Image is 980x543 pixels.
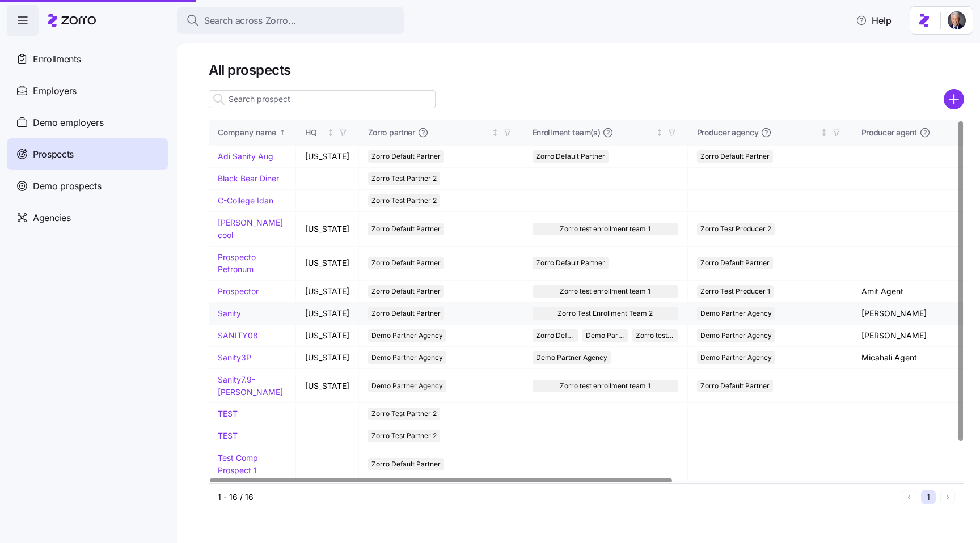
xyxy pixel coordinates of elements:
[700,223,771,235] span: Zorro Test Producer 2
[218,491,897,503] div: 1 - 16 / 16
[700,285,770,298] span: Zorro Test Producer 1
[218,173,279,183] a: Black Bear Diner
[218,409,238,418] a: TEST
[536,150,605,163] span: Zorro Default Partner
[948,11,966,29] img: 1dcb4e5d-e04d-4770-96a8-8d8f6ece5bdc-1719926415027.jpeg
[218,431,238,440] a: TEST
[7,107,168,138] a: Demo employers
[656,129,664,137] div: Not sorted
[861,127,917,138] span: Producer agent
[902,490,916,504] button: Previous page
[586,329,624,342] span: Demo Partner Agency
[177,7,404,34] button: Search across Zorro...
[371,150,441,163] span: Zorro Default Partner
[523,120,688,146] th: Enrollment team(s)Not sorted
[557,307,653,320] span: Zorro Test Enrollment Team 2
[371,257,441,269] span: Zorro Default Partner
[560,380,650,392] span: Zorro test enrollment team 1
[560,223,650,235] span: Zorro test enrollment team 1
[296,146,359,168] td: [US_STATE]
[204,14,296,28] span: Search across Zorro...
[371,458,441,470] span: Zorro Default Partner
[218,218,283,240] a: [PERSON_NAME] cool
[371,307,441,320] span: Zorro Default Partner
[697,127,759,138] span: Producer agency
[359,120,523,146] th: Zorro partnerNot sorted
[218,353,251,362] a: Sanity3P
[218,151,273,161] a: Adi Sanity Aug
[218,286,259,296] a: Prospector
[371,223,441,235] span: Zorro Default Partner
[278,129,286,137] div: Sorted ascending
[209,90,436,108] input: Search prospect
[700,380,770,392] span: Zorro Default Partner
[296,281,359,303] td: [US_STATE]
[371,380,443,392] span: Demo Partner Agency
[371,430,437,442] span: Zorro Test Partner 2
[33,84,77,98] span: Employers
[327,129,335,137] div: Not sorted
[296,369,359,403] td: [US_STATE]
[700,351,772,364] span: Demo Partner Agency
[368,127,415,138] span: Zorro partner
[33,52,81,66] span: Enrollments
[305,126,325,139] div: HQ
[33,179,102,193] span: Demo prospects
[218,375,283,397] a: Sanity7.9-[PERSON_NAME]
[371,408,437,420] span: Zorro Test Partner 2
[218,126,276,139] div: Company name
[209,120,296,146] th: Company nameSorted ascending
[371,285,441,298] span: Zorro Default Partner
[218,330,258,340] a: SANITY08
[33,147,74,162] span: Prospects
[371,329,443,342] span: Demo Partner Agency
[218,252,256,274] a: Prospecto Petronum
[536,257,605,269] span: Zorro Default Partner
[688,120,852,146] th: Producer agencyNot sorted
[820,129,828,137] div: Not sorted
[218,453,258,475] a: Test Comp Prospect 1
[847,9,901,32] button: Help
[921,490,936,504] button: 1
[296,347,359,369] td: [US_STATE]
[7,202,168,234] a: Agencies
[700,329,772,342] span: Demo Partner Agency
[536,329,575,342] span: Zorro Default Partner
[371,172,437,185] span: Zorro Test Partner 2
[940,490,955,504] button: Next page
[296,247,359,281] td: [US_STATE]
[296,120,359,146] th: HQNot sorted
[296,212,359,246] td: [US_STATE]
[491,129,499,137] div: Not sorted
[7,138,168,170] a: Prospects
[209,61,964,79] h1: All prospects
[33,116,104,130] span: Demo employers
[700,150,770,163] span: Zorro Default Partner
[700,257,770,269] span: Zorro Default Partner
[536,351,607,364] span: Demo Partner Agency
[7,170,168,202] a: Demo prospects
[944,89,964,109] svg: add icon
[218,308,241,318] a: Sanity
[636,329,674,342] span: Zorro test enrollment team 1
[700,307,772,320] span: Demo Partner Agency
[296,303,359,325] td: [US_STATE]
[371,351,443,364] span: Demo Partner Agency
[856,14,892,27] span: Help
[296,325,359,347] td: [US_STATE]
[560,285,650,298] span: Zorro test enrollment team 1
[33,211,70,225] span: Agencies
[7,75,168,107] a: Employers
[533,127,601,138] span: Enrollment team(s)
[371,194,437,207] span: Zorro Test Partner 2
[218,196,273,205] a: C-College Idan
[7,43,168,75] a: Enrollments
